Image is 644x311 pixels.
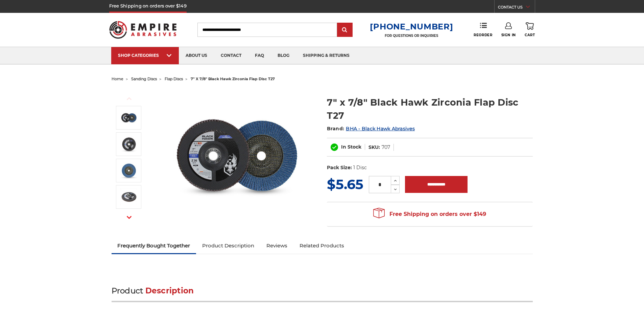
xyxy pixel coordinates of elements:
span: Product [112,286,143,295]
a: shipping & returns [296,47,356,64]
a: about us [179,47,214,64]
button: Previous [121,91,137,106]
span: In Stock [341,144,361,150]
img: 7" x 7/8" Black Hawk Zirconia Flap Disc T27 [120,136,137,153]
span: Description [145,286,194,295]
img: 7" x 7/8" Black Hawk Zirconia Flap Disc T27 [120,162,137,179]
button: Next [121,210,137,225]
input: Submit [338,23,352,37]
a: Frequently Bought Together [112,238,196,253]
h1: 7" x 7/8" Black Hawk Zirconia Flap Disc T27 [327,96,533,122]
a: sanding discs [131,76,157,81]
dt: Pack Size: [327,164,352,171]
span: Free Shipping on orders over $149 [373,207,486,221]
img: 7 inch Zirconia flap disc [120,109,137,126]
a: BHA - Black Hawk Abrasives [346,126,415,132]
img: Empire Abrasives [109,17,177,43]
span: Brand: [327,126,344,132]
img: 7 inch Zirconia flap disc [169,89,305,224]
a: [PHONE_NUMBER] [370,22,453,31]
a: Reviews [260,238,293,253]
div: SHOP CATEGORIES [118,53,172,58]
a: CONTACT US [498,3,535,13]
a: Cart [525,22,535,37]
a: blog [271,47,296,64]
span: 7" x 7/8" black hawk zirconia flap disc t27 [191,76,275,81]
a: home [112,76,123,81]
span: Sign In [501,33,516,37]
a: contact [214,47,248,64]
a: faq [248,47,271,64]
span: Reorder [474,33,492,37]
dd: 1 Disc [353,164,367,171]
p: FOR QUESTIONS OR INQUIRIES [370,34,453,38]
dt: SKU: [368,144,380,151]
a: Related Products [293,238,350,253]
dd: 707 [382,144,390,151]
a: flap discs [165,76,183,81]
a: Reorder [474,22,492,37]
span: Cart [525,33,535,37]
span: $5.65 [327,176,363,193]
a: Product Description [196,238,260,253]
img: 7" x 7/8" Black Hawk Zirconia Flap Disc T27 [120,188,137,205]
